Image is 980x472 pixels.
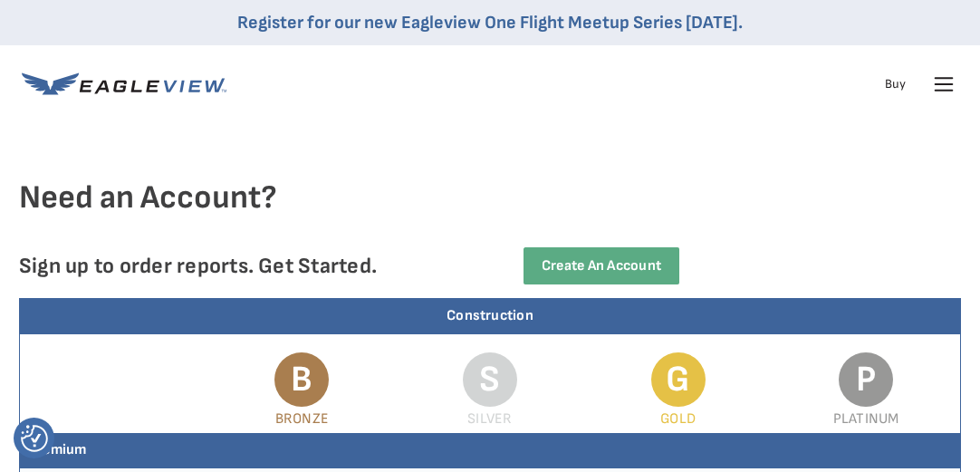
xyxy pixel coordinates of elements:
p: Sign up to order reports. Get Started. [19,253,461,279]
span: B [274,352,329,407]
button: Consent Preferences [21,425,48,452]
div: Construction [20,299,960,334]
a: Buy [885,72,906,95]
img: Revisit consent button [21,425,48,452]
span: S [463,352,517,407]
h4: Need an Account? [19,178,961,247]
a: Create an Account [524,247,679,284]
span: Gold [660,410,696,428]
span: Silver [467,410,512,428]
span: Bronze [275,410,329,428]
th: Premium [20,433,960,468]
a: Register for our new Eagleview One Flight Meetup Series [DATE]. [237,12,743,34]
span: Platinum [833,410,899,428]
